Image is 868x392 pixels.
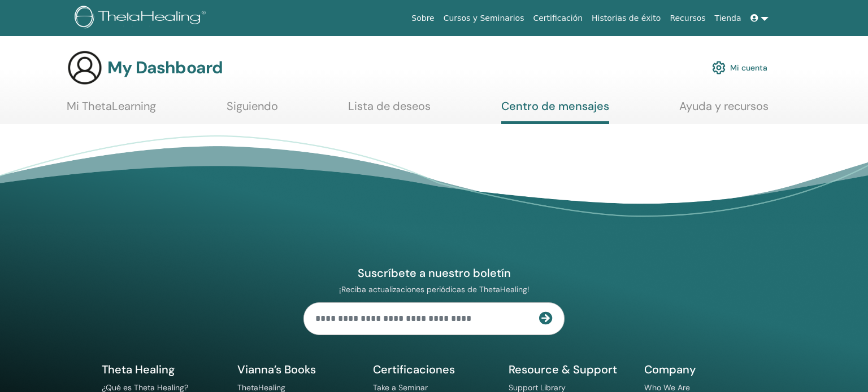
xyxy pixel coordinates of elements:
a: Siguiendo [227,99,278,121]
h5: Company [644,362,766,377]
img: cog.svg [712,58,726,77]
h5: Vianna’s Books [237,362,359,377]
img: logo.png [75,6,210,31]
h3: My Dashboard [107,58,223,78]
a: Cursos y Seminarios [439,8,529,29]
a: Mi ThetaLearning [67,99,156,121]
a: Tienda [710,8,746,29]
h5: Resource & Support [509,362,631,377]
a: Mi cuenta [712,55,767,80]
h5: Theta Healing [102,362,224,377]
h4: Suscríbete a nuestro boletín [303,266,565,280]
p: ¡Reciba actualizaciones periódicas de ThetaHealing! [303,284,565,294]
img: generic-user-icon.jpg [67,50,103,86]
a: Historias de éxito [587,8,665,29]
a: Certificación [528,8,587,29]
a: Lista de deseos [348,99,431,121]
a: Recursos [665,8,710,29]
h5: Certificaciones [373,362,495,377]
a: Sobre [407,8,439,29]
a: Ayuda y recursos [679,99,769,121]
a: Centro de mensajes [501,99,609,124]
